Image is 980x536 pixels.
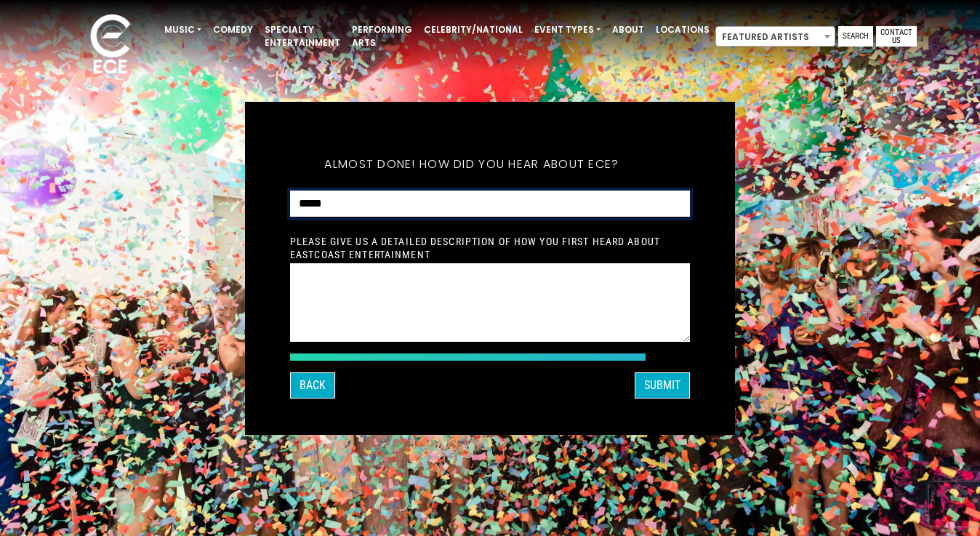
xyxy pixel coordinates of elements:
[259,17,346,55] a: Specialty Entertainment
[715,26,835,47] span: Featured Artists
[606,17,650,42] a: About
[650,17,715,42] a: Locations
[290,138,654,191] h5: Almost done! How did you hear about ECE?
[74,10,147,81] img: ece_new_logo_whitev2-1.png
[207,17,259,42] a: Comedy
[290,235,690,261] label: Please give us a detailed description of how you first heard about EastCoast Entertainment
[838,26,873,47] a: Search
[529,17,606,42] a: Event Types
[876,26,917,47] a: Contact Us
[418,17,529,42] a: Celebrity/National
[290,372,335,399] button: Back
[158,17,207,42] a: Music
[716,27,835,47] span: Featured Artists
[635,372,690,399] button: SUBMIT
[346,17,418,55] a: Performing Arts
[290,191,690,217] select: How did you hear about ECE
